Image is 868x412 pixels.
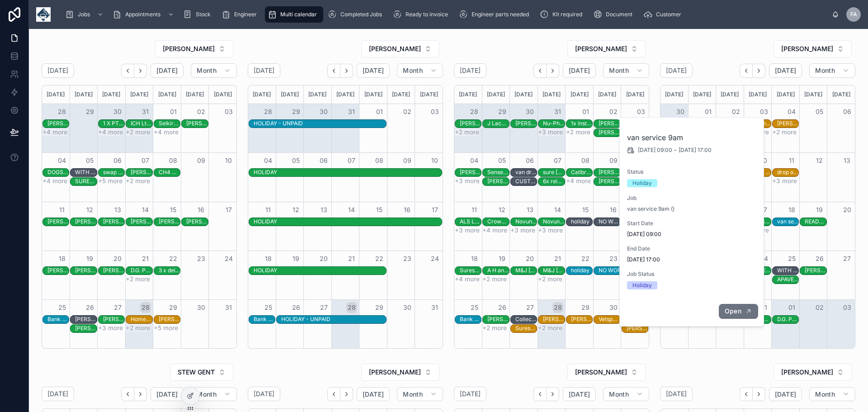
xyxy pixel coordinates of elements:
[580,302,591,313] button: 29
[567,364,646,381] button: Select Button
[547,387,559,401] button: Next
[291,204,302,215] button: 12
[524,204,535,215] button: 13
[580,253,591,264] button: 22
[134,387,147,401] button: Next
[524,106,535,117] button: 30
[47,119,69,128] div: John Cotton - timed 8am - x1 SC (kit on site) camera replacement - BD4 6SG.
[814,106,825,117] button: 05
[552,106,563,117] button: 31
[662,85,687,104] div: [DATE]
[482,324,507,331] button: +2 more
[340,11,382,18] span: Completed Jobs
[569,390,590,398] span: [DATE]
[291,155,302,166] button: 05
[538,227,563,234] button: +3 more
[291,302,302,313] button: 26
[159,119,180,128] div: Selkirk Mechanical Handling Ltd - 00322248 - 2x reinstall - 8AM TIMED - HU4 6PA
[469,253,480,264] button: 18
[62,6,108,23] a: Jobs
[552,155,563,166] button: 07
[346,155,357,166] button: 07
[455,177,480,185] button: +3 more
[361,40,439,57] button: Select Button
[454,85,649,349] div: Month View
[361,364,439,381] button: Select Button
[429,106,440,117] button: 03
[131,119,152,128] div: ICH Ltd - 2x deinstall - AM - PUDSEY LS28 9LE
[402,253,413,264] button: 23
[566,128,590,136] button: +2 more
[291,253,302,264] button: 19
[567,85,592,104] div: [DATE]
[524,253,535,264] button: 20
[753,387,765,401] button: Next
[781,44,833,53] span: [PERSON_NAME]
[58,5,832,24] div: scrollable content
[369,44,421,53] span: [PERSON_NAME]
[254,119,303,128] div: HOLIDAY - UNPAID
[497,204,508,215] button: 12
[191,387,237,402] button: Month
[814,155,825,166] button: 12
[327,64,340,78] button: Back
[112,106,123,117] button: 30
[280,11,317,18] span: Multi calendar
[42,177,67,185] button: +4 more
[740,387,753,401] button: Back
[43,85,68,104] div: [DATE]
[178,368,215,377] span: STEW GENT
[497,155,508,166] button: 05
[801,85,826,104] div: [DATE]
[740,64,753,78] button: Back
[305,85,330,104] div: [DATE]
[197,66,217,75] span: Month
[497,253,508,264] button: 19
[85,302,95,313] button: 26
[140,302,151,313] button: 28
[842,155,853,166] button: 13
[469,106,480,117] button: 28
[627,245,757,252] span: End Date
[566,177,591,185] button: +4 more
[627,205,675,213] span: van service 9am ()
[606,11,632,18] span: Document
[717,85,742,104] div: [DATE]
[575,44,627,53] span: [PERSON_NAME]
[569,66,590,75] span: [DATE]
[538,128,563,136] button: +3 more
[595,85,620,104] div: [DATE]
[197,390,217,398] span: Month
[196,106,207,117] button: 02
[675,106,686,117] button: 30
[608,155,619,166] button: 09
[57,204,67,215] button: 11
[333,85,358,104] div: [DATE]
[163,44,215,53] span: [PERSON_NAME]
[774,40,852,57] button: Select Button
[36,7,51,22] img: App logo
[636,106,646,117] button: 03
[608,106,619,117] button: 02
[196,155,207,166] button: 09
[590,6,639,23] a: Document
[515,119,537,128] div: John F Hunt Power Ltd - 00321966 - 1 DVS install - LT73 JUJ - West Midlands B62 9JL
[263,155,274,166] button: 04
[753,64,765,78] button: Next
[397,63,443,78] button: Month
[325,6,388,23] a: Completed Jobs
[125,11,160,18] span: Appointments
[829,85,854,104] div: [DATE]
[580,204,591,215] button: 15
[627,168,757,175] span: Status
[357,387,390,402] button: [DATE]
[456,85,481,104] div: [DATE]
[340,64,353,78] button: Next
[363,390,384,398] span: [DATE]
[127,85,152,104] div: [DATE]
[469,204,480,215] button: 11
[263,106,274,117] button: 28
[126,128,150,136] button: +2 more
